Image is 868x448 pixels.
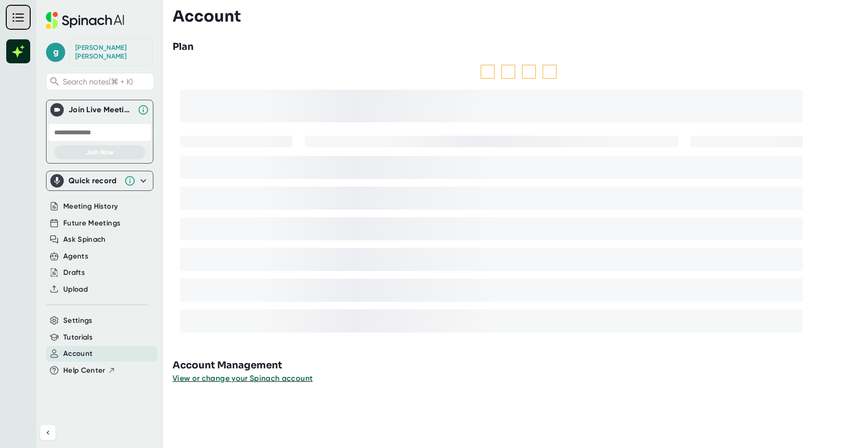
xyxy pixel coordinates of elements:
button: Agents [63,251,88,262]
button: Join Now [54,145,145,159]
img: Join Live Meeting [52,105,62,115]
button: Upload [63,284,88,295]
button: Meeting History [63,201,118,212]
span: View or change your Spinach account [173,374,312,383]
button: Settings [63,315,93,326]
button: Future Meetings [63,218,120,229]
button: Tutorials [63,332,93,343]
span: Join Now [86,148,114,156]
button: Help Center [63,365,116,376]
div: Join Live MeetingJoin Live Meeting [50,100,149,119]
button: Collapse sidebar [40,425,56,440]
div: Join Live Meeting [69,105,133,115]
div: Quick record [69,176,119,186]
span: Search notes (⌘ + K) [63,77,151,86]
div: Quick record [50,171,149,190]
h3: Account [173,7,241,25]
button: Drafts [63,267,85,278]
h3: Account Management [173,358,868,373]
button: View or change your Spinach account [173,373,312,384]
button: Ask Spinach [63,234,106,245]
div: Gail Morgan [75,44,147,60]
h3: Plan [173,40,194,54]
span: Help Center [63,365,105,376]
span: g [46,43,65,62]
button: Account [63,348,93,359]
